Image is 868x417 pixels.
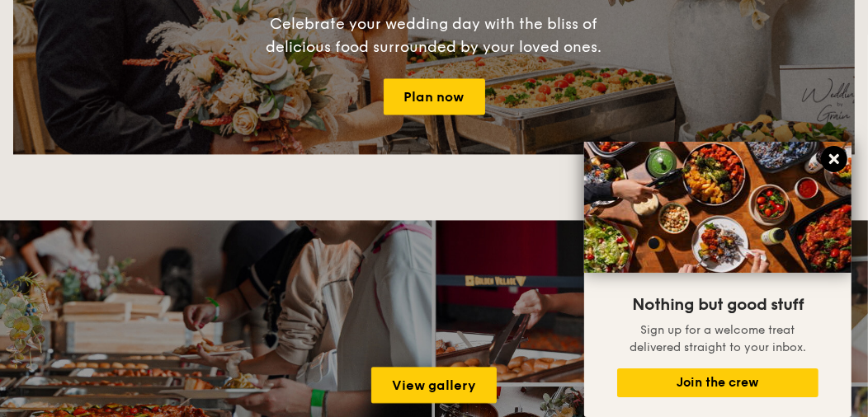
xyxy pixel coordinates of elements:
[248,12,620,59] div: Celebrate your wedding day with the bliss of delicious food surrounded by your loved ones.
[384,78,485,115] a: Plan now
[584,142,851,273] img: DSC07876-Edit02-Large.jpeg
[617,368,818,397] button: Join the crew
[630,323,806,354] span: Sign up for a welcome treat delivered straight to your inbox.
[371,367,497,403] a: View gallery
[632,295,804,315] span: Nothing but good stuff
[821,146,847,172] button: Close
